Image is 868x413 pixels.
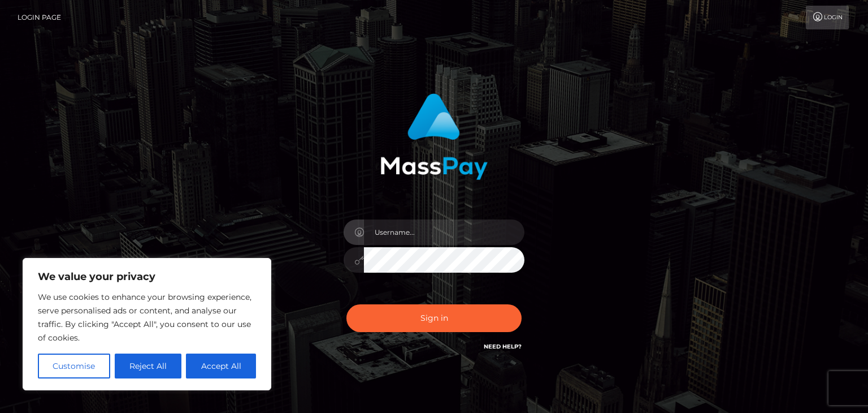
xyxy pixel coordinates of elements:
a: Need Help? [484,343,522,350]
p: We use cookies to enhance your browsing experience, serve personalised ads or content, and analys... [38,290,256,345]
img: MassPay Login [380,93,488,180]
button: Sign in [346,304,522,332]
button: Accept All [186,354,256,378]
a: Login Page [18,6,61,29]
div: We value your privacy [23,258,271,390]
p: We value your privacy [38,270,256,283]
button: Customise [38,354,110,378]
button: Reject All [115,354,182,378]
input: Username... [364,220,524,245]
a: Login [806,6,849,29]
